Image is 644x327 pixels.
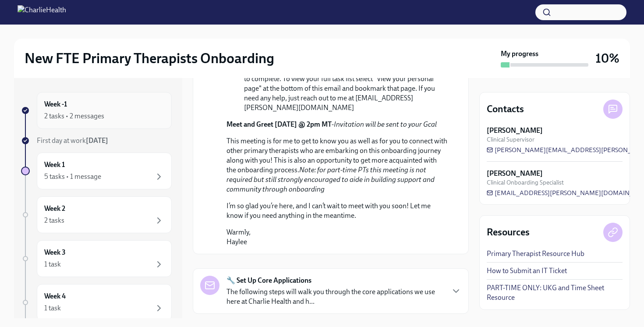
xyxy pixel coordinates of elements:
strong: 🔧 Set Up Core Applications [226,276,311,285]
a: Week -12 tasks • 2 messages [21,92,172,129]
h6: Week 2 [44,204,65,213]
p: I’m so glad you’re here, and I can’t wait to meet with you soon! Let me know if you need anything... [226,201,447,220]
h4: Resources [487,226,530,239]
strong: [DATE] [86,136,108,145]
a: How to Submit an IT Ticket [487,266,567,276]
span: Clinical Onboarding Specialist [487,178,564,187]
strong: Meet and Greet [DATE] @ 2pm MT [226,120,332,128]
h3: 10% [595,50,619,66]
li: 📋 – As you move through onboarding, you’ll be receving tasks from Dado. These are your compliance... [244,55,447,113]
strong: [PERSON_NAME] [487,169,543,178]
strong: [PERSON_NAME] [487,126,543,135]
a: Week 22 tasks [21,196,172,233]
h2: New FTE Primary Therapists Onboarding [25,50,274,67]
em: Note: for part-time PTs this meeting is not required but still strongly encouraged to aide in bui... [226,166,435,193]
div: 1 task [44,259,61,269]
p: The following steps will walk you through the core applications we use here at Charlie Health and... [226,287,444,306]
div: 2 tasks [44,216,64,225]
h6: Week 3 [44,248,66,257]
h6: Week 4 [44,291,66,301]
div: 2 tasks • 2 messages [44,111,104,121]
h4: Contacts [487,103,524,116]
h6: Week 1 [44,160,65,170]
a: Week 15 tasks • 1 message [21,153,172,189]
em: Invitation will be sent to your Gcal [334,120,437,128]
a: PART-TIME ONLY: UKG and Time Sheet Resource [487,283,623,302]
div: 1 task [44,303,61,313]
span: Clinical Supervisor [487,135,534,144]
p: This meeting is for me to get to know you as well as for you to connect with other primary therap... [226,136,447,194]
p: Warmly, Haylee [226,227,447,247]
h6: Week -1 [44,100,67,109]
a: Primary Therapist Resource Hub [487,249,584,259]
img: CharlieHealth [18,5,66,19]
span: First day at work [37,136,108,145]
a: First day at work[DATE] [21,136,172,146]
div: 5 tasks • 1 message [44,172,101,181]
strong: My progress [501,49,538,59]
a: Week 41 task [21,284,172,321]
p: - [226,120,447,129]
a: Week 31 task [21,240,172,277]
